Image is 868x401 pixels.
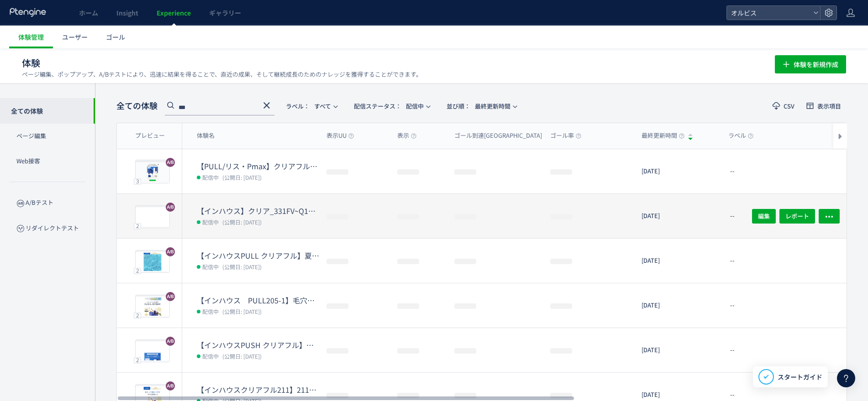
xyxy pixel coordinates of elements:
span: オルビス [728,6,810,20]
span: 並び順： [447,102,470,110]
div: [DATE] [634,283,721,328]
span: 表示UU [326,131,354,140]
div: 2 [134,357,141,363]
span: 体験管理 [18,32,44,42]
span: プレビュー [135,131,165,140]
button: 並び順：最終更新時間 [441,99,522,113]
span: ラベル [728,131,753,140]
span: -- [730,212,735,220]
dt: 【インハウスクリアフル211】211 口コミ＆2ndCVブロックトルツメ検証※10002310除外 [197,385,319,395]
span: 編集 [758,208,770,223]
button: CSV [767,99,800,113]
button: ラベル：すべて [280,99,342,113]
span: 配信ステータス​： [354,102,401,110]
div: [DATE] [634,149,721,193]
span: Insight [116,8,138,17]
span: 配信中 [202,307,219,316]
span: 配信中 [354,99,424,114]
button: 表示項目 [800,99,847,113]
span: 配信中 [202,262,219,271]
span: 表示項目 [817,103,841,109]
span: -- [730,256,735,265]
img: 03309b3bad8e034a038781ac9db503531754470848203.jpeg [136,341,169,362]
span: 体験名 [197,131,215,140]
div: 2 [134,223,141,229]
span: (公開日: [DATE]) [222,173,262,181]
span: 最終更新時間 [642,131,684,140]
span: ギャラリー [209,8,241,17]
img: a90f278fedf00b5b0a120f8fea8c1d7d1754569681758.jpeg [136,296,169,317]
span: ゴール到達[GEOGRAPHIC_DATA] [454,131,549,140]
h1: 体験 [22,57,755,70]
div: 3 [134,178,141,184]
img: b6ded93acf3d5cf45b25c408b2b2201d1755683287241.jpeg [136,207,169,228]
dt: 【インハウスPUSH クリアフル】夏訴求 211 [197,340,319,350]
span: -- [730,301,735,310]
dt: 【インハウス】クリア_331FV~Q1間ブロック変更 [197,206,319,216]
span: 配信中 [202,217,219,226]
span: 全ての体験 [116,100,158,112]
span: -- [730,167,735,176]
span: すべて [286,99,331,114]
span: ゴール率 [550,131,581,140]
button: 配信ステータス​：配信中 [348,99,435,113]
span: 配信中 [202,351,219,360]
span: Experience [157,8,191,17]
span: -- [730,346,735,354]
span: ラベル： [286,102,310,110]
span: レポート [785,208,809,223]
p: ページ編集、ポップアップ、A/Bテストにより、迅速に結果を得ることで、直近の成果、そして継続成長のためのナレッジを獲得することができます。 [22,70,422,78]
span: 最終更新時間 [447,99,510,114]
div: [DATE] [634,194,721,238]
dt: 【PULL/リス・Pmax】クリアフル205_ポップアップ [197,161,319,172]
div: 2 [134,267,141,274]
span: スタートガイド [778,372,822,382]
span: ホーム [79,8,98,17]
span: 表示 [397,131,416,140]
button: 編集 [752,208,776,223]
img: 48611a6220ee2fed8b0a5d9949d1a63c1751344373828.jpeg [136,251,169,272]
img: 7e74b32ea53d229c71de0e2edfefa64b1755773154484.png [137,164,168,181]
button: 体験を新規作成 [775,55,846,73]
span: (公開日: [DATE]) [222,352,262,360]
div: [DATE] [634,239,721,283]
span: ユーザー [62,32,88,42]
span: CSV [784,103,794,109]
span: (公開日: [DATE]) [222,307,262,315]
dt: 【インハウスPULL クリアフル】夏訴求 205 [197,250,319,261]
span: (公開日: [DATE]) [222,218,262,226]
span: 配信中 [202,172,219,182]
span: (公開日: [DATE]) [222,263,262,271]
span: -- [730,391,735,399]
div: 2 [134,312,141,318]
div: [DATE] [634,328,721,372]
dt: 【インハウス PULL205-1】毛穴クリアフル検証 [197,295,319,306]
span: ゴール [106,32,125,42]
button: レポート [779,208,815,223]
span: 体験を新規作成 [794,55,838,73]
